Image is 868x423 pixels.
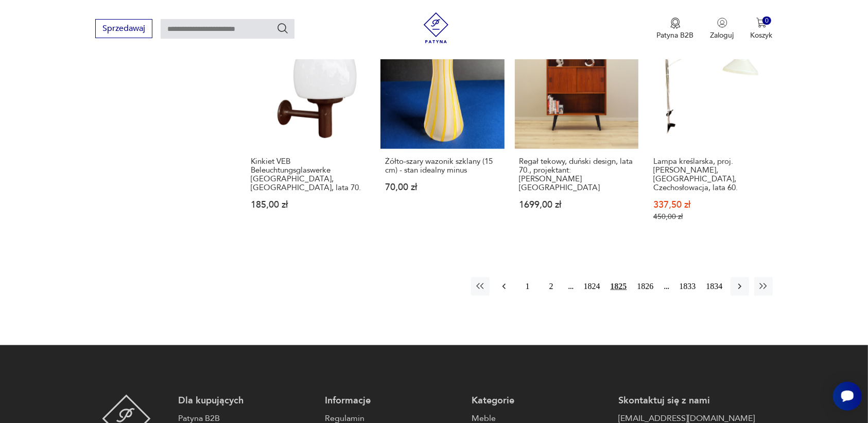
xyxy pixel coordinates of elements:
[717,18,727,28] img: Ikonka użytkownika
[581,277,603,296] button: 1824
[618,395,755,407] p: Skontaktuj się z nami
[518,277,537,296] button: 1
[421,12,452,43] img: Patyna - sklep z meblami i dekoracjami vintage
[519,157,634,192] h3: Regał tekowy, duński design, lata 70., projektant: [PERSON_NAME][GEOGRAPHIC_DATA]
[657,30,694,40] p: Patyna B2B
[95,26,152,33] a: Sprzedawaj
[385,157,500,175] h3: Żółto-szary wazonik szklany (15 cm) - stan idealny minus
[710,18,734,40] button: Zaloguj
[756,18,767,28] img: Ikona koszyka
[653,200,768,209] p: 337,50 zł
[670,18,681,29] img: Ikona medalu
[833,382,862,411] iframe: Smartsupp widget button
[95,19,152,38] button: Sprzedawaj
[751,18,773,40] button: 0Koszyk
[657,18,694,40] button: Patyna B2B
[710,30,734,40] p: Zaloguj
[677,277,699,296] button: 1833
[515,25,639,242] a: Produkt wyprzedanyRegał tekowy, duński design, lata 70., projektant: Niels J. ThorsøRegał tekowy,...
[251,200,366,209] p: 185,00 zł
[649,25,773,242] a: Produkt wyprzedanyLampa kreślarska, proj. J. Hurka, Napako, Czechosłowacja, lata 60.Lampa kreślar...
[472,395,608,407] p: Kategorie
[762,16,771,25] div: 0
[178,395,315,407] p: Dla kupujących
[380,25,505,242] a: Produkt wyprzedanyŻółto-szary wazonik szklany (15 cm) - stan idealny minusŻółto-szary wazonik szk...
[608,277,630,296] button: 1825
[276,22,289,35] button: Szukaj
[246,25,370,242] a: Produkt wyprzedanyKinkiet VEB Beleuchtungsglaswerke Dresden, Niemcy, lata 70.Kinkiet VEB Beleucht...
[325,395,461,407] p: Informacje
[542,277,561,296] button: 2
[657,18,694,40] a: Ikona medaluPatyna B2B
[251,157,366,192] h3: Kinkiet VEB Beleuchtungsglaswerke [GEOGRAPHIC_DATA], [GEOGRAPHIC_DATA], lata 70.
[653,212,768,221] p: 450,00 zł
[704,277,725,296] button: 1834
[385,183,500,192] p: 70,00 zł
[635,277,656,296] button: 1826
[751,30,773,40] p: Koszyk
[519,200,634,209] p: 1699,00 zł
[653,157,768,192] h3: Lampa kreślarska, proj. [PERSON_NAME], [GEOGRAPHIC_DATA], Czechosłowacja, lata 60.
